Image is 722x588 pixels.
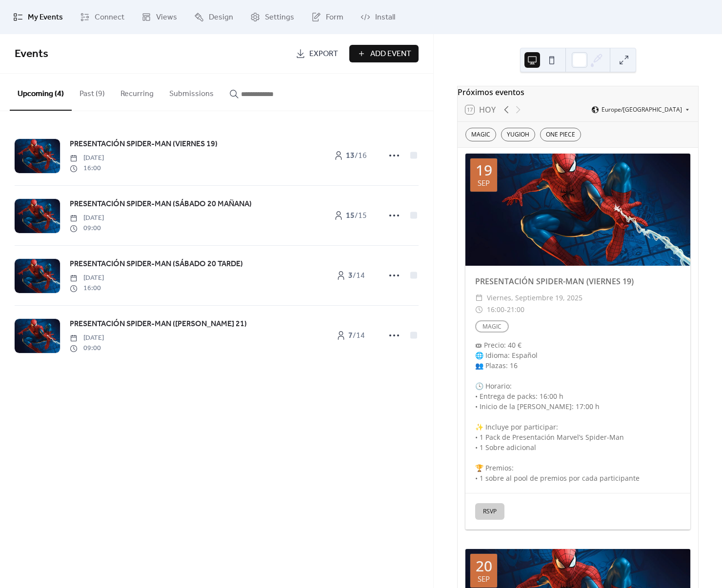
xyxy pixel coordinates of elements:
a: PRESENTACIÓN SPIDER-MAN (SÁBADO 20 TARDE) [70,258,243,271]
span: 16:00 [70,163,104,174]
a: 7/14 [326,327,375,344]
button: Past (9) [72,74,113,110]
div: MAGIC [465,128,496,141]
div: ONE PIECE [540,128,581,141]
b: 3 [348,268,353,283]
span: Connect [95,12,124,23]
a: PRESENTACIÓN SPIDER-MAN (SÁBADO 20 MAÑANA) [70,198,252,211]
span: Europe/[GEOGRAPHIC_DATA] [602,107,682,113]
span: Install [375,12,395,23]
span: PRESENTACIÓN SPIDER-MAN ([PERSON_NAME] 21) [70,318,247,330]
a: Settings [243,4,301,30]
span: [DATE] [70,273,104,283]
a: 15/15 [326,207,375,224]
a: Export [288,45,345,62]
span: Events [15,43,48,65]
span: / 15 [346,210,367,222]
span: PRESENTACIÓN SPIDER-MAN (SÁBADO 20 TARDE) [70,258,243,270]
div: ​ [475,304,483,315]
span: 16:00 [70,283,104,294]
span: Export [309,48,338,60]
button: Upcoming (4) [10,74,72,111]
b: 13 [346,148,355,163]
span: My Events [28,12,63,23]
span: 09:00 [70,343,104,353]
span: / 14 [348,330,365,342]
a: PRESENTACIÓN SPIDER-MAN (VIERNES 19) [70,138,218,151]
b: 15 [346,208,355,223]
span: viernes, septiembre 19, 2025 [487,292,582,304]
button: RSVP [475,503,504,520]
a: Install [353,4,402,30]
button: Add Event [349,45,419,62]
span: PRESENTACIÓN SPIDER-MAN (VIERNES 19) [70,138,218,150]
div: sep [478,575,490,583]
span: Add Event [370,48,411,60]
div: 19 [476,163,492,177]
span: Settings [265,12,294,23]
div: sep [478,179,490,187]
div: ​ [475,292,483,304]
a: 3/14 [326,267,375,284]
a: Connect [73,4,132,30]
a: 13/16 [326,147,375,164]
a: Views [134,4,184,30]
span: [DATE] [70,213,104,223]
div: YUGIOH [501,128,535,141]
span: Form [326,12,343,23]
div: PRESENTACIÓN SPIDER-MAN (VIERNES 19) [465,275,690,287]
div: 🎟 Precio: 40 € 🌐 Idioma: Español 👥 Plazas: 16 🕓 Horario: • Entrega de packs: 16:00 h • Inicio de ... [465,340,690,483]
b: 7 [348,328,353,343]
button: Submissions [161,74,221,110]
span: / 16 [346,150,367,162]
span: - [504,304,507,315]
span: [DATE] [70,153,104,163]
span: Design [209,12,233,23]
a: PRESENTACIÓN SPIDER-MAN ([PERSON_NAME] 21) [70,318,247,331]
span: 09:00 [70,223,104,234]
a: My Events [6,4,70,30]
a: Design [187,4,241,30]
a: Form [304,4,351,30]
span: / 14 [348,270,365,282]
span: [DATE] [70,333,104,343]
span: PRESENTACIÓN SPIDER-MAN (SÁBADO 20 MAÑANA) [70,198,252,210]
span: 16:00 [487,304,504,315]
div: Próximos eventos [458,86,698,98]
span: Views [156,12,177,23]
button: Recurring [113,74,161,110]
span: 21:00 [507,304,524,315]
div: 20 [476,559,492,573]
